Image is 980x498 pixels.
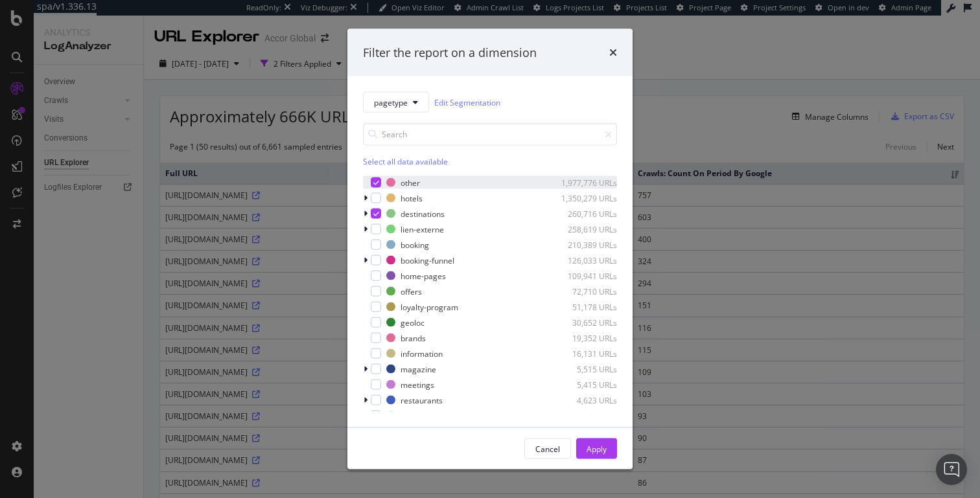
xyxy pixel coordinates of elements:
[554,348,617,359] div: 16,131 URLs
[401,410,430,421] div: editorial
[401,255,454,266] div: booking-funnel
[363,123,617,146] input: Search
[554,332,617,343] div: 19,352 URLs
[554,270,617,281] div: 109,941 URLs
[576,438,617,459] button: Apply
[374,96,408,108] span: pagetype
[554,223,617,234] div: 258,619 URLs
[587,443,607,454] div: Apply
[401,332,426,343] div: brands
[401,208,445,219] div: destinations
[554,410,617,421] div: 4,503 URLs
[401,317,425,328] div: geoloc
[401,177,420,188] div: other
[401,348,443,359] div: information
[554,286,617,297] div: 72,710 URLs
[347,28,633,470] div: modal
[554,317,617,328] div: 30,652 URLs
[609,44,617,61] div: times
[554,177,617,188] div: 1,977,776 URLs
[535,443,560,454] div: Cancel
[401,301,458,312] div: loyalty-program
[554,239,617,250] div: 210,389 URLs
[363,44,537,61] div: Filter the report on a dimension
[401,286,422,297] div: offers
[401,239,429,250] div: booking
[554,379,617,390] div: 5,415 URLs
[554,301,617,312] div: 51,178 URLs
[363,156,617,167] div: Select all data available
[434,95,500,109] a: Edit Segmentation
[363,92,429,113] button: pagetype
[401,394,443,405] div: restaurants
[401,379,434,390] div: meetings
[401,270,446,281] div: home-pages
[554,363,617,374] div: 5,515 URLs
[554,394,617,405] div: 4,623 URLs
[524,438,571,459] button: Cancel
[401,223,444,234] div: lien-externe
[554,208,617,219] div: 260,716 URLs
[554,192,617,203] div: 1,350,279 URLs
[554,255,617,266] div: 126,033 URLs
[401,363,436,374] div: magazine
[401,192,423,203] div: hotels
[936,454,967,485] div: Open Intercom Messenger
